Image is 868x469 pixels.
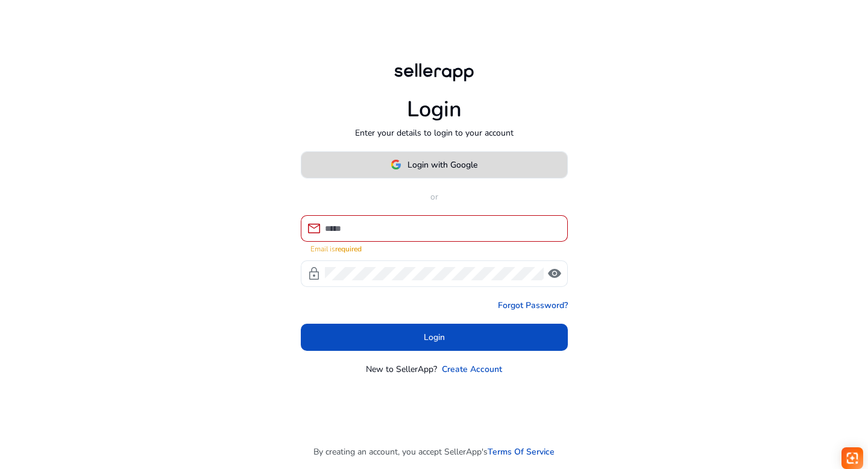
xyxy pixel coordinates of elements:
[391,159,401,170] img: google-logo.svg
[498,299,568,312] a: Forgot Password?
[301,324,568,351] button: Login
[442,363,502,376] a: Create Account
[310,242,558,254] mat-error: Email is
[355,127,514,139] p: Enter your details to login to your account
[407,96,462,122] h1: Login
[366,363,437,376] p: New to SellerApp?
[307,266,321,281] span: lock
[407,159,477,171] span: Login with Google
[335,244,362,254] strong: required
[307,221,321,236] span: mail
[301,151,568,178] button: Login with Google
[488,445,555,458] a: Terms Of Service
[301,190,568,203] p: or
[424,331,445,344] span: Login
[547,266,562,281] span: visibility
